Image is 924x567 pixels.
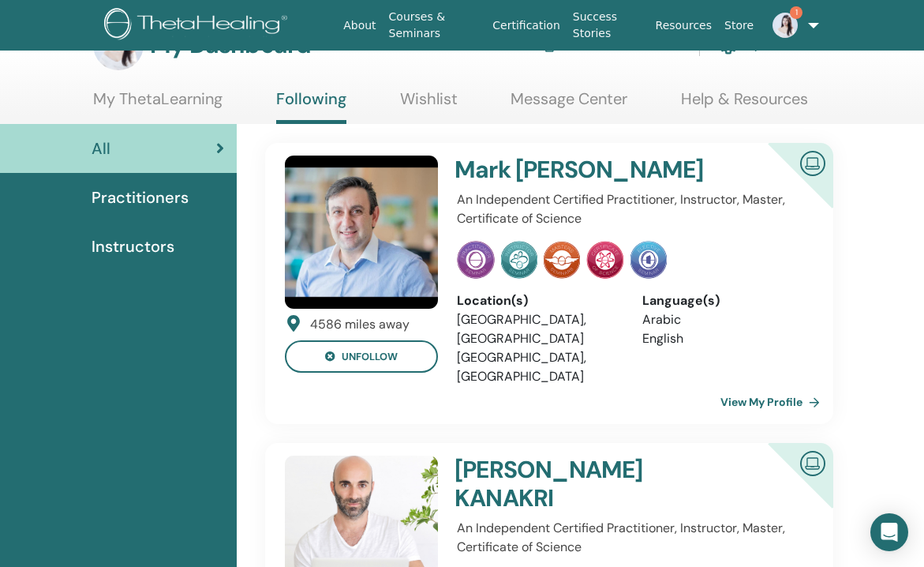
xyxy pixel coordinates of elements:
[383,2,487,48] a: Courses & Seminars
[455,156,745,184] h4: Mark [PERSON_NAME]
[457,519,804,557] p: An Independent Certified Practitioner, Instructor, Master, Certificate of Science
[285,156,438,309] img: default.jpg
[285,340,438,373] button: unfollow
[400,89,458,120] a: Wishlist
[743,443,833,534] div: Certified Online Instructor
[457,348,619,386] li: [GEOGRAPHIC_DATA], [GEOGRAPHIC_DATA]
[92,235,174,258] span: Instructors
[486,11,566,40] a: Certification
[642,329,804,348] li: English
[870,513,908,551] div: Open Intercom Messenger
[681,89,808,120] a: Help & Resources
[457,190,804,228] p: An Independent Certified Practitioner, Instructor, Master, Certificate of Science
[457,310,619,348] li: [GEOGRAPHIC_DATA], [GEOGRAPHIC_DATA]
[642,310,804,329] li: Arabic
[772,13,798,38] img: default.jpg
[104,8,293,43] img: logo.png
[511,89,627,120] a: Message Center
[457,291,619,310] div: Location(s)
[455,456,745,513] h4: [PERSON_NAME] KANAKRI
[150,31,311,59] h3: My Dashboard
[743,143,833,234] div: Certified Online Instructor
[337,11,382,40] a: About
[794,145,832,180] img: Certified Online Instructor
[720,386,826,418] a: View My Profile
[642,291,804,310] div: Language(s)
[92,137,110,160] span: All
[790,6,802,19] span: 1
[310,315,410,334] div: 4586 miles away
[794,445,832,480] img: Certified Online Instructor
[718,11,760,40] a: Store
[92,186,189,209] span: Practitioners
[276,89,346,124] a: Following
[567,2,649,48] a: Success Stories
[649,11,719,40] a: Resources
[93,89,223,120] a: My ThetaLearning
